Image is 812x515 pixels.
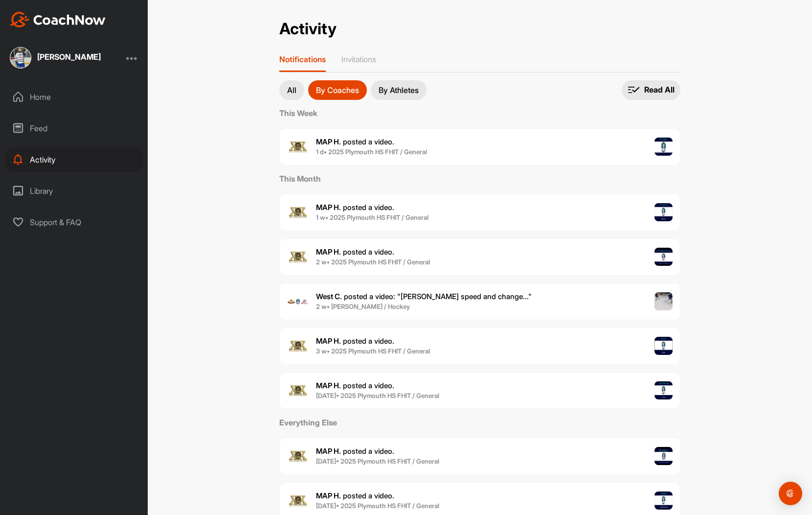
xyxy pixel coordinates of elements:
[279,173,680,185] label: This Month
[5,210,143,234] div: Support & FAQ
[287,380,309,401] img: user avatar
[287,490,309,512] img: user avatar
[287,246,309,268] img: user avatar
[316,258,430,266] b: 2 w • 2025 Plymouth HS FHIT / General
[287,136,309,158] img: user avatar
[287,86,296,94] p: All
[316,247,341,257] b: MAP H.
[316,303,410,310] b: 2 w • [PERSON_NAME] / Hockey
[644,85,675,95] p: Read All
[279,80,304,100] button: All
[316,502,439,510] b: [DATE] • 2025 Plymouth HS FHIT / General
[287,445,309,467] img: user avatar
[654,447,673,466] img: post image
[37,53,101,61] div: [PERSON_NAME]
[316,203,341,212] b: MAP H.
[654,292,673,311] img: post image
[316,491,394,500] span: posted a video .
[316,381,341,390] b: MAP H.
[279,20,337,39] h2: Activity
[379,86,419,94] p: By Athletes
[316,137,394,146] span: posted a video .
[316,457,439,465] b: [DATE] • 2025 Plymouth HS FHIT / General
[316,381,394,390] span: posted a video .
[287,291,309,312] img: user avatar
[779,482,802,505] div: Open Intercom Messenger
[654,203,673,222] img: post image
[316,213,429,221] b: 1 w • 2025 Plymouth HS FHIT / General
[279,417,680,428] label: Everything Else
[316,491,341,500] b: MAP H.
[287,335,309,357] img: user avatar
[654,138,673,156] img: post image
[279,107,680,119] label: This Week
[316,392,439,399] b: [DATE] • 2025 Plymouth HS FHIT / General
[5,85,143,109] div: Home
[316,347,430,355] b: 3 w • 2025 Plymouth HS FHIT / General
[654,492,673,510] img: post image
[316,203,394,212] span: posted a video .
[654,337,673,355] img: post image
[316,137,341,146] b: MAP H.
[316,292,342,301] b: West C.
[5,116,143,140] div: Feed
[654,381,673,400] img: post image
[5,147,143,172] div: Activity
[316,446,341,456] b: MAP H.
[279,54,326,64] p: Notifications
[316,446,394,456] span: posted a video .
[316,148,427,156] b: 1 d • 2025 Plymouth HS FHIT / General
[308,80,367,100] button: By Coaches
[316,336,341,346] b: MAP H.
[654,248,673,266] img: post image
[10,12,106,27] img: CoachNow
[10,47,31,69] img: square_a728682bb20b5fe219914ad44fc59645.jpg
[316,247,394,257] span: posted a video .
[316,336,394,346] span: posted a video .
[316,292,532,301] span: posted a video : " [PERSON_NAME] speed and change... "
[287,202,309,223] img: user avatar
[5,179,143,203] div: Library
[316,86,359,94] p: By Coaches
[371,80,427,100] button: By Athletes
[341,54,376,64] p: Invitations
